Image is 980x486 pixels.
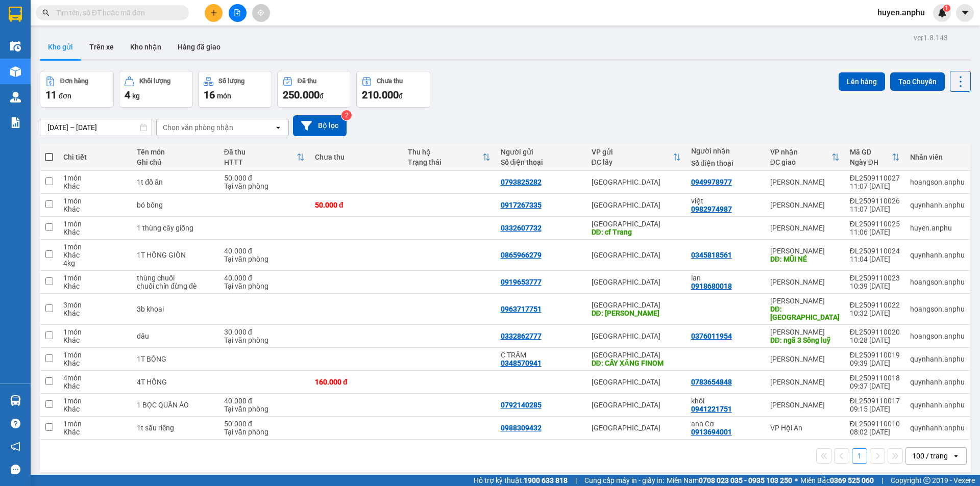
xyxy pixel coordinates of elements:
img: warehouse-icon [10,66,21,77]
div: 09:39 [DATE] [850,359,900,367]
button: Hàng đã giao [169,35,229,59]
div: quynhanh.anphu [910,378,965,386]
div: [GEOGRAPHIC_DATA] [592,301,681,309]
th: Toggle SortBy [845,144,905,171]
button: Kho gửi [40,35,81,59]
div: Khác [63,428,127,436]
div: Khối lượng [139,78,170,85]
div: 08:02 [DATE] [850,428,900,436]
div: Tại văn phòng [224,336,305,344]
span: 4 [125,89,130,101]
div: [GEOGRAPHIC_DATA] [592,378,681,386]
span: kg [132,92,140,100]
span: 16 [204,89,215,101]
button: Đã thu250.000đ [277,71,351,108]
div: 50.000 đ [315,201,398,209]
div: Chi tiết [63,153,127,161]
div: ver 1.8.143 [914,32,948,43]
img: icon-new-feature [938,8,947,17]
div: Tại văn phòng [224,182,305,190]
th: Toggle SortBy [586,144,686,171]
div: [GEOGRAPHIC_DATA] [592,351,681,359]
div: 1 món [63,420,127,428]
span: Hỗ trợ kỹ thuật: [474,475,568,486]
button: caret-down [956,4,974,22]
div: 0988309432 [501,424,542,432]
button: aim [252,4,270,22]
div: quynhanh.anphu [910,251,965,259]
div: HTTT [224,158,297,166]
div: [GEOGRAPHIC_DATA] [592,332,681,340]
div: Khác [63,309,127,317]
div: 3 món [63,301,127,309]
div: 0783654848 [691,378,732,386]
div: 09:15 [DATE] [850,405,900,413]
th: Toggle SortBy [765,144,845,171]
div: Thu hộ [408,148,482,156]
div: Mã GD [850,148,892,156]
div: anh Cơ [691,420,760,428]
div: 1 món [63,197,127,205]
div: 1 món [63,397,127,405]
div: Khác [63,405,127,413]
div: Khác [63,182,127,190]
button: plus [205,4,223,22]
div: 11:04 [DATE] [850,255,900,263]
div: quynhanh.anphu [910,401,965,409]
div: DĐ: CÂY XĂNG FINOM [592,359,681,367]
span: file-add [234,9,241,16]
div: Người nhận [691,147,760,155]
strong: 0708 023 035 - 0935 103 250 [699,476,792,484]
div: 0918680018 [691,282,732,290]
div: 1 món [63,243,127,251]
img: solution-icon [10,117,21,128]
div: ĐL2509110019 [850,351,900,359]
th: Toggle SortBy [403,144,496,171]
div: ĐL2509110017 [850,397,900,405]
span: notification [11,442,20,451]
div: ĐC giao [770,158,831,166]
div: 10:39 [DATE] [850,282,900,290]
button: Kho nhận [122,35,169,59]
div: DĐ: Thành Bưởi Đức Trọng [592,309,681,317]
div: DĐ: cf Trang [592,228,681,236]
div: Tại văn phòng [224,428,305,436]
input: Select a date range. [40,119,152,136]
div: Khác [63,382,127,390]
div: Số điện thoại [691,159,760,167]
span: Miền Bắc [800,475,874,486]
div: [PERSON_NAME] [770,247,840,255]
div: 1 BỌC QUẦN ÁO [137,401,214,409]
div: ĐL2509110026 [850,197,900,205]
div: ĐL2509110025 [850,220,900,228]
button: Số lượng16món [198,71,272,108]
div: quynhanh.anphu [910,355,965,363]
div: 0332862777 [501,332,542,340]
div: ĐL2509110024 [850,247,900,255]
div: 50.000 đ [224,420,305,428]
button: Bộ lọc [293,115,347,136]
div: Ghi chú [137,158,214,166]
div: 1 món [63,220,127,228]
button: Chưa thu210.000đ [356,71,430,108]
sup: 2 [341,110,352,120]
sup: 1 [943,5,950,12]
div: ĐL2509110018 [850,374,900,382]
div: [PERSON_NAME] [770,297,840,305]
span: Cung cấp máy in - giấy in: [584,475,664,486]
div: 40.000 đ [224,274,305,282]
div: 1 món [63,351,127,359]
div: 11:06 [DATE] [850,228,900,236]
div: [PERSON_NAME] [770,401,840,409]
span: đơn [59,92,71,100]
div: [PERSON_NAME] [770,201,840,209]
th: Toggle SortBy [219,144,310,171]
div: 40.000 đ [224,397,305,405]
div: Chưa thu [315,153,398,161]
div: Chọn văn phòng nhận [163,122,233,133]
div: hoangson.anphu [910,178,965,186]
div: ĐL2509110022 [850,301,900,309]
button: Lên hàng [839,72,885,91]
div: [PERSON_NAME] [770,278,840,286]
div: [GEOGRAPHIC_DATA] [592,424,681,432]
